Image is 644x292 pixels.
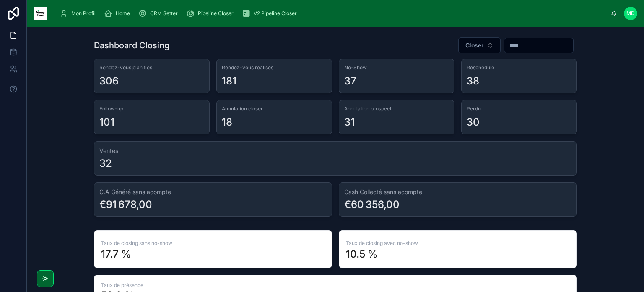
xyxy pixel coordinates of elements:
[465,41,483,50] span: Closer
[99,198,152,211] div: €91 678,00
[71,10,96,17] span: Mon Profil
[184,6,239,21] a: Pipeline Closer
[99,157,112,170] div: 32
[467,105,571,112] span: Perdu
[222,64,327,71] span: Rendez-vous réalisés
[344,105,449,112] span: Annulation prospect
[101,282,570,289] span: Taux de présence
[344,64,449,71] span: No-Show
[116,10,130,17] span: Home
[99,116,114,129] div: 101
[239,6,303,21] a: V2 Pipeline Closer
[150,10,178,17] span: CRM Setter
[222,105,327,112] span: Annulation closer
[467,116,480,129] div: 30
[101,240,172,246] span: Taux de closing sans no-show
[136,6,184,21] a: CRM Setter
[99,147,571,155] h3: Ventes
[99,188,327,196] h3: C.A Généré sans acompte
[198,10,234,17] span: Pipeline Closer
[99,105,204,112] span: Follow-up
[99,64,204,71] span: Rendez-vous planifiés
[467,74,479,88] div: 38
[344,116,355,129] div: 31
[458,37,501,53] button: Select Button
[467,64,571,71] span: Reschedule
[101,6,136,21] a: Home
[344,198,400,211] div: €60 356,00
[101,247,325,261] div: 17.7 %
[34,7,47,20] img: App logo
[57,6,101,21] a: Mon Profil
[222,74,236,88] div: 181
[54,4,610,23] div: scrollable content
[94,39,169,51] h1: Dashboard Closing
[99,74,119,88] div: 306
[626,10,635,17] span: MD
[346,247,570,261] div: 10.5 %
[346,240,418,246] span: Taux de closing avec no-show
[222,116,232,129] div: 18
[344,188,571,196] h3: Cash Collecté sans acompte
[344,74,356,88] div: 37
[254,10,297,17] span: V2 Pipeline Closer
